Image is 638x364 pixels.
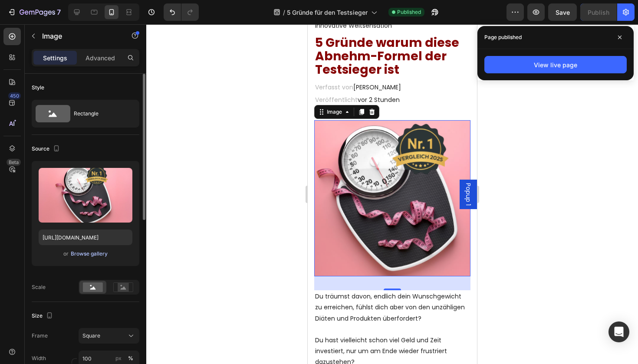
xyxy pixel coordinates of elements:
[43,53,67,62] p: Settings
[32,84,44,92] div: Style
[71,250,108,258] div: Browse gallery
[39,168,132,223] img: preview-image
[164,3,199,21] div: Undo/Redo
[556,9,570,16] span: Save
[8,92,21,99] div: 450
[113,353,124,364] button: %
[287,8,368,17] span: 5 Gründe für den Testsieger
[32,143,62,155] div: Source
[125,353,136,364] button: px
[63,249,69,259] span: or
[484,56,627,73] button: View live page
[7,311,162,344] p: Du hast vielleicht schon viel Geld und Zeit investiert, nur um am Ende wieder frustriert dazustehen?
[608,321,629,342] div: Open Intercom Messenger
[79,328,139,344] button: Square
[82,332,100,340] span: Square
[7,159,21,166] div: Beta
[308,24,477,364] iframe: Design area
[115,354,122,362] div: px
[588,8,609,17] div: Publish
[32,354,46,362] label: Width
[283,8,285,17] span: /
[580,3,617,21] button: Publish
[548,3,577,21] button: Save
[484,33,522,42] p: Page published
[86,53,115,62] p: Advanced
[128,354,133,362] div: %
[39,230,132,245] input: https://example.com/image.jpg
[3,3,65,21] button: 7
[74,104,127,124] div: Rectangle
[70,249,108,258] button: Browse gallery
[32,332,48,340] label: Frame
[32,283,46,291] div: Scale
[57,7,61,17] p: 7
[534,60,577,69] div: View live page
[32,310,55,322] div: Size
[397,8,421,16] span: Published
[42,31,116,41] p: Image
